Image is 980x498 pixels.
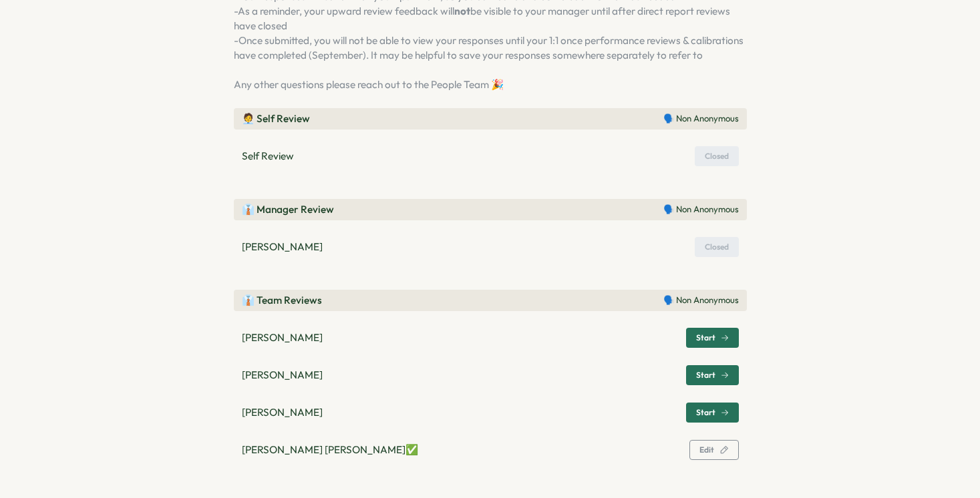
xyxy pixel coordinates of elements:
[686,403,739,423] button: Start
[663,204,739,216] p: 🗣️ Non Anonymous
[686,365,739,385] button: Start
[242,111,310,126] p: 🧑‍💼 Self Review
[454,5,470,17] strong: not
[242,149,294,164] p: Self Review
[242,443,418,457] p: [PERSON_NAME] [PERSON_NAME] ✅
[696,409,715,417] span: Start
[663,294,739,306] p: 🗣️ Non Anonymous
[242,202,334,217] p: 👔 Manager Review
[696,334,715,342] span: Start
[242,293,322,308] p: 👔 Team Reviews
[242,240,323,254] p: [PERSON_NAME]
[699,446,714,454] span: Edit
[242,405,323,420] p: [PERSON_NAME]
[689,440,739,460] button: Edit
[686,328,739,348] button: Start
[242,330,323,345] p: [PERSON_NAME]
[696,371,715,379] span: Start
[242,368,323,383] p: [PERSON_NAME]
[663,113,739,125] p: 🗣️ Non Anonymous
